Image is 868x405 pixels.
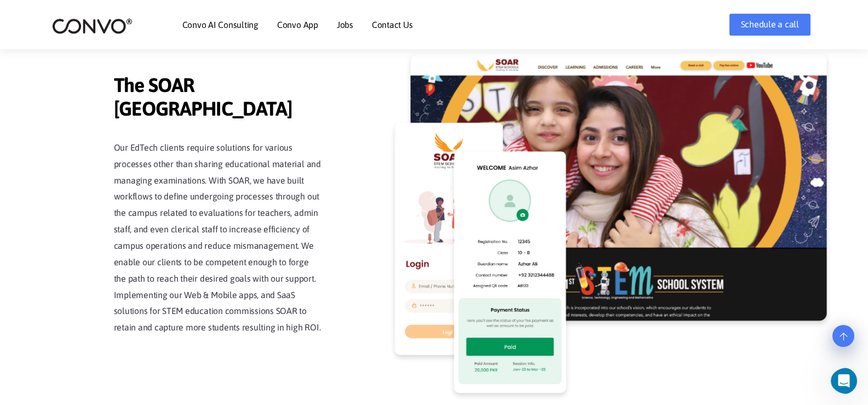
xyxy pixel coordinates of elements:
a: Convo App [277,20,318,29]
a: Jobs [337,20,353,29]
a: Contact Us [372,20,413,29]
a: Schedule a call [729,14,810,36]
span: The SOAR [GEOGRAPHIC_DATA] [114,73,322,123]
p: Our EdTech clients require solutions for various processes other than sharing educational materia... [114,140,322,336]
iframe: Intercom live chat [831,368,865,394]
a: Convo AI Consulting [182,20,258,29]
img: logo_2.png [52,18,133,35]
